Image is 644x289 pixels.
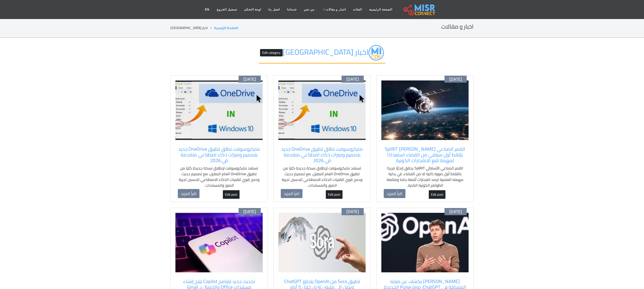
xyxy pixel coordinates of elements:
[281,146,363,163] a: مايكروسوفت تطلق تطبيق OneDrive جديد بتصميم وميزات ذكاء اصطناعي متقدمة في 2026
[243,77,256,82] span: [DATE]
[278,213,366,272] img: تطبيق Sora من OpenAI يتصدر التنزيلات ويتجاوز ChatGPT في خمسة أيام
[278,80,366,140] img: تطبيق OneDrive الجديد من مايكروسوفت بواجهة حديثة وميزات ذكاء اصطناعي
[265,5,283,14] a: اتصل بنا
[214,25,238,31] a: الصفحة الرئيسية
[429,190,445,199] a: Edit post
[175,213,263,272] img: برنامج Copilot يحصل على تحديث جديد لإنشاء مستندات Office والتكامل مع Gmail
[449,77,462,82] span: [DATE]
[384,165,466,188] p: القمر الصناعي الأسترالي SpIRIT يحقق إنجازًا فريدًا بالتقاط أول صورة ذاتية له من الفضاء، في بداية ...
[366,5,396,14] a: الصفحة الرئيسية
[178,165,260,188] p: تستعد مايكروسوفت لإطلاق نسخة جديدة كليًا من تطبيق OneDrive العام المقبل، مع تصميم حديث ودمج قوي ل...
[346,209,359,214] span: [DATE]
[178,189,199,198] a: اقرأ المزيد
[368,45,384,60] img: Jffy6wOTz3TJaCfdu8D1.png
[384,146,466,163] a: القمر الصناعي [PERSON_NAME] SpIRIT يلتقط أول سيلفي من الفضاء استعدادًا لمهمة تتبع الانفجارات الكونية
[241,5,265,14] a: لوحة التحكم
[381,213,469,272] img: سام ألتمان يكشف عن ميزة Pulse المفضلة لديه في ChatGPT
[175,80,263,140] img: تطبيق OneDrive الجديد من مايكروسوفت بواجهة حديثة وميزات ذكاء اصطناعي
[281,189,302,198] a: اقرأ المزيد
[178,146,260,163] a: مايكروسوفت تطلق تطبيق OneDrive جديد بتصميم وميزات ذكاء اصطناعي متقدمة في 2026
[441,23,474,30] h2: اخبار و مقالات
[318,5,349,14] a: اخبار و مقالات
[326,7,346,12] span: اخبار و مقالات
[170,25,214,30] li: اخبار [GEOGRAPHIC_DATA]
[300,5,318,14] a: من نحن
[201,5,213,14] a: EN
[326,190,342,199] a: Edit post
[243,209,256,214] span: [DATE]
[259,45,385,64] h2: اخبار [GEOGRAPHIC_DATA]
[346,77,359,82] span: [DATE]
[403,4,435,15] img: main.misr_connect
[283,5,300,14] a: خدماتنا
[281,165,363,188] p: تستعد مايكروسوفت لإطلاق نسخة جديدة كليًا من تطبيق OneDrive العام المقبل، مع تصميم حديث ودمج قوي ل...
[213,5,241,14] a: تسجيل الخروج
[260,49,283,56] button: Edit category
[349,5,366,14] a: الفئات
[384,189,405,198] a: اقرأ المزيد
[449,209,462,214] span: [DATE]
[381,80,469,140] img: القمر الصناعي الأسترالي SpIRIT يلتقط أول صورة ذاتية له من الفضاء
[223,190,240,199] a: Edit post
